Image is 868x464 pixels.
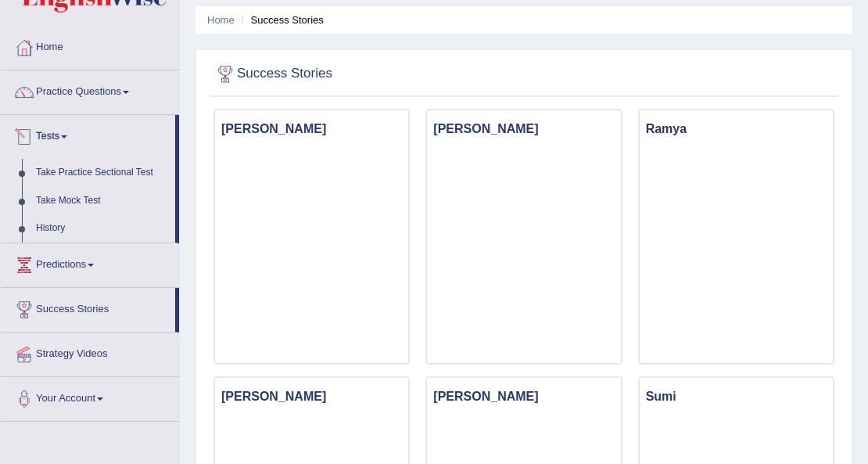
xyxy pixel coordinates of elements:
[1,243,179,282] a: Predictions
[640,386,833,408] h3: Sumi
[1,115,175,154] a: Tests
[29,159,175,187] a: Take Practice Sectional Test
[1,288,175,327] a: Success Stories
[640,118,833,140] h3: Ramya
[215,386,408,408] h3: [PERSON_NAME]
[207,14,235,26] a: Home
[1,26,179,65] a: Home
[1,70,179,110] a: Practice Questions
[427,118,620,140] h3: [PERSON_NAME]
[1,333,179,372] a: Strategy Videos
[213,63,598,86] h2: Success Stories
[29,214,175,243] a: History
[29,187,175,215] a: Take Mock Test
[237,13,323,27] li: Success Stories
[215,118,408,140] h3: [PERSON_NAME]
[427,386,620,408] h3: [PERSON_NAME]
[1,377,179,416] a: Your Account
